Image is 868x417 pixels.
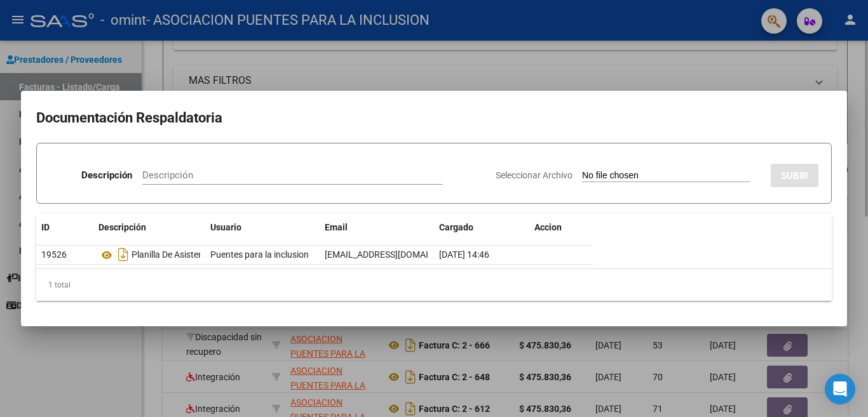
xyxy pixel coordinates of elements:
[434,214,529,241] datatable-header-cell: Cargado
[93,214,205,241] datatable-header-cell: Descripción
[439,222,473,232] span: Cargado
[325,222,348,232] span: Email
[439,249,489,260] span: [DATE] 14:46
[36,214,93,241] datatable-header-cell: ID
[534,222,562,232] span: Accion
[496,170,573,180] span: Seleccionar Archivo
[781,170,808,182] span: SUBIR
[325,249,466,260] span: [EMAIL_ADDRESS][DOMAIN_NAME]
[81,168,132,183] p: Descripción
[41,249,67,260] span: 19526
[115,244,132,265] i: Descargar documento
[210,249,309,260] span: Puentes para la inclusion
[41,222,50,232] span: ID
[771,164,818,187] button: SUBIR
[320,214,434,241] datatable-header-cell: Email
[98,222,146,232] span: Descripción
[825,374,855,404] div: Open Intercom Messenger
[36,106,832,130] h2: Documentación Respaldatoria
[205,214,320,241] datatable-header-cell: Usuario
[529,214,593,241] datatable-header-cell: Accion
[98,244,200,265] div: Planilla De Asistencia
[210,222,241,232] span: Usuario
[36,269,832,301] div: 1 total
